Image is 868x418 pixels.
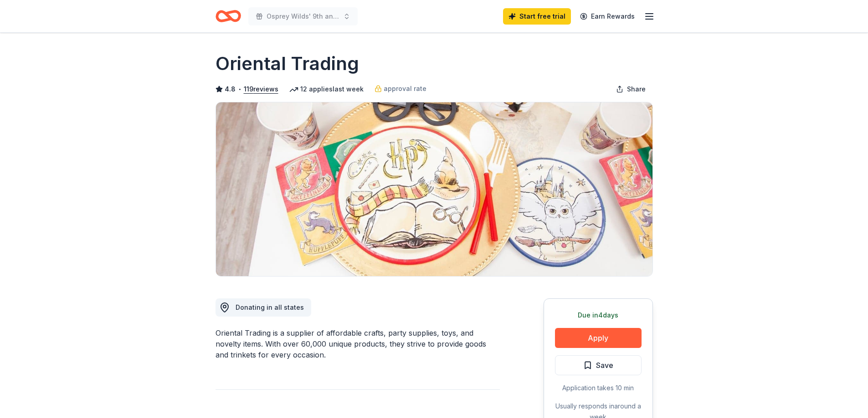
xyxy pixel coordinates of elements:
a: Start free trial [503,8,571,25]
button: Save [555,355,642,375]
h1: Oriental Trading [216,51,359,76]
a: Home [216,5,241,27]
div: Oriental Trading is a supplier of affordable crafts, party supplies, toys, and novelty items. Wit... [216,327,500,360]
span: approval rate [384,83,426,94]
a: Earn Rewards [575,8,640,25]
button: Osprey Wilds' 9th annual Bids for Kids fundraiser [248,7,358,25]
div: Application takes 10 min [555,383,642,393]
span: 4.8 [225,84,236,95]
span: Donating in all states [236,303,304,311]
a: approval rate [375,83,426,94]
div: Due in 4 days [555,310,642,321]
button: Share [609,80,653,98]
img: Image for Oriental Trading [216,102,652,276]
div: 12 applies last week [289,84,364,95]
button: 119reviews [244,84,278,95]
span: Share [627,84,646,95]
button: Apply [555,328,642,348]
span: Save [596,359,613,371]
span: Osprey Wilds' 9th annual Bids for Kids fundraiser [267,11,339,22]
span: • [238,86,241,93]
